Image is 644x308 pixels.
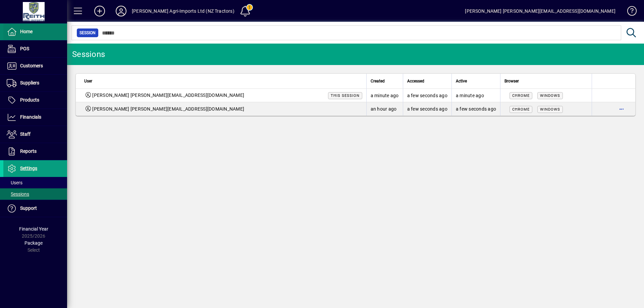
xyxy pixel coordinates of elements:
button: Add [89,5,110,17]
span: Windows [540,107,560,112]
a: Knowledge Base [622,1,636,23]
span: Accessed [407,77,424,85]
a: Support [3,200,67,217]
span: Chrome [512,107,530,112]
span: [PERSON_NAME] [PERSON_NAME][EMAIL_ADDRESS][DOMAIN_NAME] [92,106,244,112]
button: Profile [110,5,132,17]
a: Financials [3,109,67,126]
button: More options [616,104,627,114]
div: Sessions [72,49,105,60]
span: Financial Year [19,226,48,232]
div: Mozilla/5.0 (Windows NT 10.0; Win64; x64) AppleWebKit/537.36 (KHTML, like Gecko) Chrome/139.0.0.0... [504,92,588,99]
a: Reports [3,143,67,160]
a: Suppliers [3,75,67,91]
span: Staff [20,131,31,137]
td: an hour ago [366,102,403,116]
a: POS [3,41,67,57]
span: Sessions [7,191,29,197]
a: Users [3,177,67,188]
td: a few seconds ago [403,102,451,116]
span: Home [20,29,33,34]
td: a few seconds ago [451,102,500,116]
a: Staff [3,126,67,143]
div: [PERSON_NAME] Agri-Imports Ltd (NZ Tractors) [132,6,234,16]
td: a few seconds ago [403,89,451,102]
span: Chrome [512,94,530,98]
a: Sessions [3,188,67,200]
span: Settings [20,166,37,171]
div: [PERSON_NAME] [PERSON_NAME][EMAIL_ADDRESS][DOMAIN_NAME] [465,6,615,16]
span: Products [20,97,39,103]
a: Products [3,92,67,109]
span: [PERSON_NAME] [PERSON_NAME][EMAIL_ADDRESS][DOMAIN_NAME] [92,92,244,99]
span: Financials [20,114,41,120]
span: Created [371,77,385,85]
td: a minute ago [451,89,500,102]
span: Browser [504,77,519,85]
a: Home [3,23,67,40]
span: Users [7,180,22,185]
span: This session [331,94,360,98]
span: Support [20,205,37,211]
a: Customers [3,58,67,74]
span: Reports [20,148,37,154]
span: Package [24,240,43,246]
div: Mozilla/5.0 (Windows NT 10.0; Win64; x64) AppleWebKit/537.36 (KHTML, like Gecko) Chrome/139.0.0.0... [504,106,588,113]
span: Active [456,77,467,85]
span: Windows [540,94,560,98]
span: Suppliers [20,80,39,85]
span: User [84,77,92,85]
span: Session [79,29,96,36]
span: Customers [20,63,43,68]
span: POS [20,46,29,51]
td: a minute ago [366,89,403,102]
